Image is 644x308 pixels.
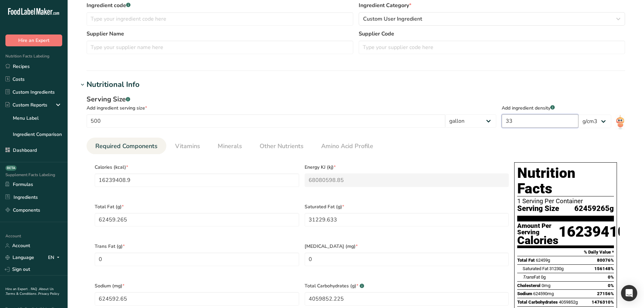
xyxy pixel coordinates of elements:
[260,142,304,151] span: Other Nutrients
[87,1,353,9] label: Ingredient code
[517,291,532,296] span: Sodium
[541,275,546,280] span: 0g
[517,223,558,236] div: Amount Per Serving
[359,12,625,26] button: Custom User Ingredient
[359,41,625,54] input: Type your supplier code here
[95,164,299,171] span: Calories (kcal)
[549,266,564,271] span: 31230g
[359,30,625,38] label: Supplier Code
[523,275,540,280] span: Fat
[517,198,614,205] div: 1 Serving Per Container
[517,283,541,288] span: Cholesterol
[523,266,548,271] span: Saturated Fat
[517,236,558,245] div: Calories
[305,203,509,210] span: Saturated Fat (g)
[305,282,509,289] span: Total Carbohydrates (g)
[321,142,373,151] span: Amino Acid Profile
[517,258,535,263] span: Total Fat
[533,291,554,296] span: 624590mg
[597,258,614,263] span: 80076%
[359,1,625,9] label: Ingredient Category
[6,291,38,296] a: Terms & Conditions .
[558,223,626,245] div: 16239410
[597,291,614,296] span: 27156%
[517,248,614,256] section: % Daily Value *
[5,101,47,109] div: Custom Reports
[592,300,614,305] span: 1476310%
[523,275,534,280] i: Trans
[95,203,299,210] span: Total Fat (g)
[574,205,614,213] span: 62459265g
[363,15,422,23] span: Custom User Ingredient
[87,114,445,128] input: Type your serving size here
[542,283,550,288] span: 0mg
[5,287,54,296] a: About Us .
[305,243,509,250] span: [MEDICAL_DATA] (mg)
[559,300,578,305] span: 4059852g
[608,283,614,288] span: 0%
[536,258,550,263] span: 62459g
[87,79,140,90] div: Nutritional Info
[305,164,509,171] span: Energy KJ (kj)
[175,142,200,151] span: Vitamins
[87,12,353,26] input: Type your ingredient code here
[87,30,353,38] label: Supplier Name
[95,142,158,151] span: Required Components
[502,104,578,112] div: Add ingredient density
[87,41,353,54] input: Type your supplier name here
[218,142,242,151] span: Minerals
[95,243,299,250] span: Trans Fat (g)
[87,94,496,104] div: Serving Size
[5,252,34,263] a: Language
[502,114,578,128] input: Type your density here
[608,275,614,280] span: 0%
[5,34,62,46] button: Hire an Expert
[621,285,637,301] div: Open Intercom Messenger
[95,282,299,289] span: Sodium (mg)
[5,165,17,171] div: BETA
[48,254,62,262] div: EN
[517,205,559,213] span: Serving Size
[594,266,614,271] span: 156148%
[517,300,558,305] span: Total Carbohydrates
[31,287,39,291] a: FAQ .
[87,104,496,112] div: Add ingredient serving size
[517,165,614,196] h1: Nutrition Facts
[38,291,59,296] a: Privacy Policy
[5,287,29,291] a: Hire an Expert .
[615,115,625,130] img: ai-bot.1dcbe71.gif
